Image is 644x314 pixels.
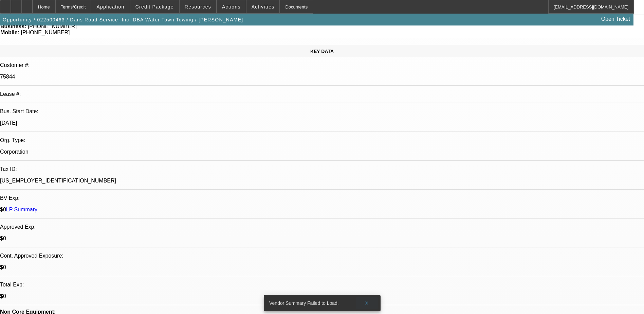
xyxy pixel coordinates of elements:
[91,0,129,13] button: Application
[264,295,356,311] div: Vendor Summary Failed to Load.
[365,300,369,306] span: X
[3,17,243,22] span: Opportunity / 022500463 / Dans Road Service, Inc. DBA Water Town Towing / [PERSON_NAME]
[6,207,37,212] a: LP Summary
[356,297,378,309] button: X
[135,4,174,10] span: Credit Package
[21,30,70,35] span: [PHONE_NUMBER]
[217,0,246,13] button: Actions
[252,4,275,10] span: Activities
[185,4,211,10] span: Resources
[222,4,241,10] span: Actions
[96,4,124,10] span: Application
[180,0,216,13] button: Resources
[0,30,19,35] strong: Mobile:
[246,0,280,13] button: Activities
[599,13,633,25] a: Open Ticket
[130,0,179,13] button: Credit Package
[310,49,334,54] span: KEY DATA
